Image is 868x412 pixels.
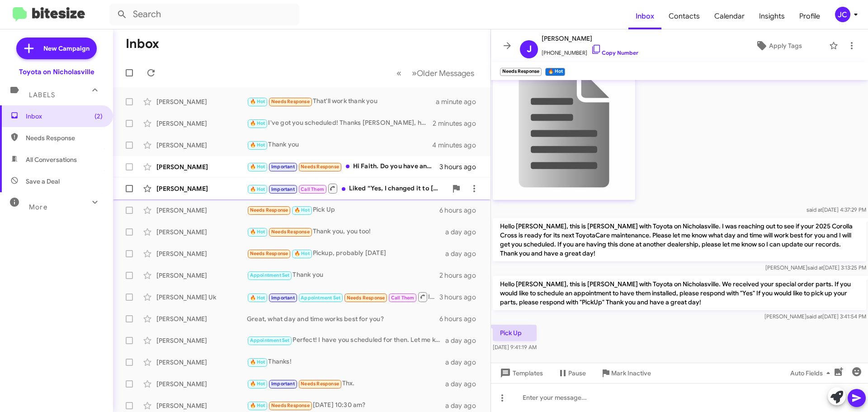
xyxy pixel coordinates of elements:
[493,325,537,341] p: Pick Up
[156,227,247,237] div: [PERSON_NAME]
[156,379,247,388] div: [PERSON_NAME]
[545,68,565,76] small: 🔥 Hot
[439,271,483,280] div: 2 hours ago
[707,3,752,29] a: Calendar
[250,142,265,148] span: 🔥 Hot
[250,272,290,278] span: Appointment Set
[301,186,324,192] span: Call Them
[301,295,340,301] span: Appointment Set
[250,381,265,387] span: 🔥 Hot
[29,91,55,99] span: Labels
[445,336,483,345] div: a day ago
[527,42,532,57] span: J
[765,264,866,271] span: [PERSON_NAME] [DATE] 3:13:25 PM
[250,186,265,192] span: 🔥 Hot
[271,164,295,170] span: Important
[247,291,439,303] div: Inbound Call
[391,295,415,301] span: Call Them
[247,335,445,346] div: Perfect! I have you scheduled for then. Let me know if you need anything else and have a great day!
[301,164,339,170] span: Needs Response
[835,7,850,22] div: JC
[250,359,265,365] span: 🔥 Hot
[26,177,60,186] span: Save a Deal
[439,293,483,302] div: 3 hours ago
[827,7,858,22] button: JC
[247,205,439,215] div: Pick Up
[247,96,436,107] div: That'll work thank you
[247,314,439,323] div: Great, what day and time works best for you?
[500,68,542,76] small: Needs Response
[807,313,822,320] span: said at
[16,38,97,59] a: New Campaign
[445,249,483,258] div: a day ago
[271,99,310,104] span: Needs Response
[247,248,445,259] div: Pickup, probably [DATE]
[26,155,77,164] span: All Conversations
[807,206,866,213] span: [DATE] 4:37:29 PM
[294,207,310,213] span: 🔥 Hot
[250,99,265,104] span: 🔥 Hot
[156,293,247,302] div: [PERSON_NAME] Uk
[807,206,822,213] span: said at
[247,379,445,389] div: Thx.
[156,206,247,215] div: [PERSON_NAME]
[769,38,802,54] span: Apply Tags
[156,358,247,367] div: [PERSON_NAME]
[271,381,295,387] span: Important
[436,97,483,106] div: a minute ago
[445,401,483,410] div: a day ago
[807,264,823,271] span: said at
[611,365,651,381] span: Mark Inactive
[752,3,792,29] a: Insights
[628,3,661,29] a: Inbox
[247,270,439,280] div: Thank you
[661,3,707,29] span: Contacts
[247,357,445,367] div: Thanks!
[247,118,433,128] div: I've got you scheduled! Thanks [PERSON_NAME], have a great day!
[156,401,247,410] div: [PERSON_NAME]
[247,400,445,411] div: [DATE] 10:30 am?
[445,227,483,237] div: a day ago
[250,229,265,235] span: 🔥 Hot
[156,119,247,128] div: [PERSON_NAME]
[493,344,537,350] span: [DATE] 9:41:19 AM
[493,276,866,310] p: Hello [PERSON_NAME], this is [PERSON_NAME] with Toyota on Nicholasville. We received your special...
[26,133,103,142] span: Needs Response
[593,365,658,381] button: Mark Inactive
[271,186,295,192] span: Important
[392,64,480,82] nav: Page navigation example
[250,120,265,126] span: 🔥 Hot
[271,295,295,301] span: Important
[250,295,265,301] span: 🔥 Hot
[417,68,474,78] span: Older Messages
[156,97,247,106] div: [PERSON_NAME]
[568,365,586,381] span: Pause
[247,161,439,172] div: Hi Faith. Do you have anything available at 8 [DATE] morning or [DATE] morning?
[156,314,247,323] div: [PERSON_NAME]
[439,206,483,215] div: 6 hours ago
[94,112,103,121] span: (2)
[109,4,299,25] input: Search
[156,249,247,258] div: [PERSON_NAME]
[156,271,247,280] div: [PERSON_NAME]
[491,365,550,381] button: Templates
[43,44,90,53] span: New Campaign
[406,64,480,82] button: Next
[247,227,445,237] div: Thank you, you too!
[433,119,483,128] div: 2 minutes ago
[732,38,825,54] button: Apply Tags
[783,365,841,381] button: Auto Fields
[391,64,407,82] button: Previous
[250,207,288,213] span: Needs Response
[271,229,310,235] span: Needs Response
[301,381,339,387] span: Needs Response
[247,140,432,150] div: Thank you
[591,49,638,56] a: Copy Number
[156,184,247,193] div: [PERSON_NAME]
[550,365,593,381] button: Pause
[792,3,827,29] a: Profile
[439,162,483,171] div: 3 hours ago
